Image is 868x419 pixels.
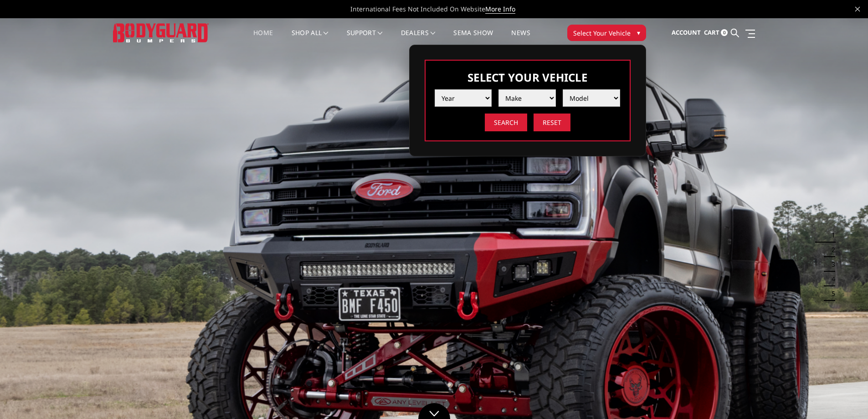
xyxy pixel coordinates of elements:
[498,89,556,107] select: Please select the value from list.
[113,23,209,42] img: BODYGUARD BUMPERS
[704,21,728,45] a: Cart 0
[453,30,493,47] a: SEMA Show
[826,228,835,243] button: 1 of 5
[435,89,492,107] select: Please select the value from list.
[534,114,570,131] input: Reset
[826,272,835,286] button: 4 of 5
[826,257,835,272] button: 3 of 5
[485,5,515,14] a: More Info
[573,28,631,38] span: Select Your Vehicle
[418,403,450,419] a: Click to Down
[826,243,835,257] button: 2 of 5
[292,30,329,47] a: shop all
[704,28,719,36] span: Cart
[401,30,436,47] a: Dealers
[672,28,701,36] span: Account
[822,375,868,419] iframe: Chat Widget
[347,30,383,47] a: Support
[511,30,530,47] a: News
[826,286,835,301] button: 5 of 5
[567,25,646,41] button: Select Your Vehicle
[637,28,640,37] span: ▾
[721,29,728,36] span: 0
[253,30,273,47] a: Home
[485,114,527,131] input: Search
[672,21,701,45] a: Account
[435,70,621,85] h3: Select Your Vehicle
